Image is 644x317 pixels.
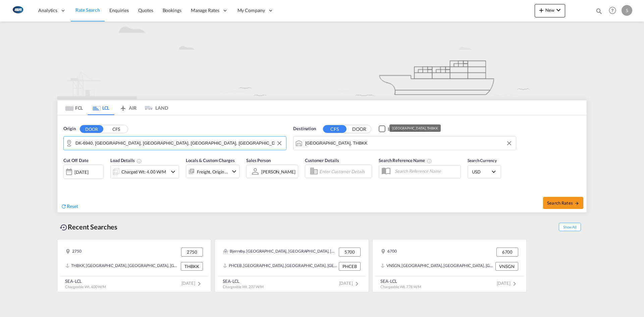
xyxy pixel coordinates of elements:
md-icon: icon-airplane [119,104,127,109]
recent-search-card: Bjerreby, [GEOGRAPHIC_DATA], [GEOGRAPHIC_DATA], [GEOGRAPHIC_DATA], [GEOGRAPHIC_DATA], [GEOGRAPHIC... [215,239,369,292]
span: Chargeable Wt. 7.78 W/M [380,284,421,289]
input: Enter Customer Details [319,166,370,176]
span: Locals & Custom Charges [186,158,235,163]
span: Chargeable Wt. 4.00 W/M [65,284,106,289]
md-checkbox: Checkbox No Ink [379,125,419,133]
button: CFS [323,125,346,133]
span: Cut Off Date [63,158,89,163]
recent-search-card: 2750 2750THBKK, [GEOGRAPHIC_DATA], [GEOGRAPHIC_DATA], [GEOGRAPHIC_DATA], [GEOGRAPHIC_DATA] THBKKS... [57,239,211,292]
div: Include Nearby [388,126,419,133]
div: 2750 [181,248,203,256]
span: [DATE] [339,280,361,286]
md-icon: icon-chevron-right [353,280,361,288]
md-icon: Your search will be saved by the below given name [427,158,432,164]
div: Charged Wt: 4.00 W/M [121,167,166,176]
span: Manage Rates [191,7,219,14]
div: [GEOGRAPHIC_DATA], THBKK [392,124,438,132]
md-tab-item: LAND [141,100,168,115]
div: THBKK [181,262,203,271]
recent-search-card: 6700 6700VNSGN, [GEOGRAPHIC_DATA], [GEOGRAPHIC_DATA], [GEOGRAPHIC_DATA], [GEOGRAPHIC_DATA] VNSGNS... [372,239,527,292]
span: Search Currency [468,158,497,163]
span: Reset [67,203,78,209]
span: Help [607,5,618,16]
img: 1aa151c0c08011ec8d6f413816f9a227.png [10,3,25,18]
span: Search Rates [547,200,579,206]
span: Show All [559,223,581,231]
md-tab-item: FCL [61,100,88,115]
div: Origin DOOR CFS DK-6940, Dejbjerg, Hoejmark, Lem, Lem St, Soender Lem, VellingDestination CFS DOO... [57,115,587,212]
div: Freight Origin Destination [197,167,228,176]
span: Origin [63,125,75,132]
md-pagination-wrapper: Use the left and right arrow keys to navigate between tabs [61,100,168,115]
span: [DATE] [497,280,519,286]
div: icon-refreshReset [61,203,78,210]
button: Clear Input [274,138,284,148]
span: Enquiries [109,7,129,13]
md-tab-item: AIR [114,100,141,115]
div: icon-magnify [595,7,603,17]
div: Help [607,5,622,17]
button: CFS [104,125,128,133]
md-icon: icon-chevron-right [511,280,519,288]
div: PHCEB, Cebu, Philippines, South East Asia, Asia Pacific [223,262,337,271]
span: USD [472,169,491,175]
md-select: Select Currency: $ USDUnited States Dollar [471,167,497,176]
span: Bookings [163,7,181,13]
button: DOOR [347,125,371,133]
div: Freight Origin Destinationicon-chevron-down [186,165,239,178]
md-icon: icon-chevron-down [554,6,562,14]
span: Destination [293,125,316,132]
md-icon: Chargeable Weight [137,158,142,164]
img: new-LCL.png [57,21,587,99]
div: VNSGN, Ho Chi Minh City, Viet Nam, South East Asia, Asia Pacific [381,262,494,271]
div: Bjerreby, Brændeskov, Bregninge, Drejoe, Egense, Fredens, Gudbjerg, Heldager, Hjortoe, Landet, oe... [223,248,337,256]
md-icon: icon-backup-restore [60,223,68,231]
md-select: Sales Person: Sofie Schumacher [261,167,296,176]
md-icon: icon-refresh [61,203,67,209]
span: Analytics [38,7,57,14]
md-icon: icon-magnify [595,7,603,15]
md-icon: icon-plus 400-fg [537,6,545,14]
span: New [537,7,562,13]
div: Charged Wt: 4.00 W/Micon-chevron-down [110,165,179,178]
div: SEA-LCL [380,278,421,284]
input: Search Reference Name [391,166,461,176]
div: SEA-LCL [223,278,264,284]
span: [DATE] [181,280,203,286]
div: 6700 [496,248,518,256]
div: SEA-LCL [65,278,106,284]
span: Search Reference Name [379,158,432,163]
span: Quotes [138,7,153,13]
div: S [622,5,632,16]
md-icon: icon-arrow-right [575,201,579,206]
span: Chargeable Wt. 2.07 W/M [223,284,264,289]
md-tab-item: LCL [88,100,114,115]
div: [DATE] [63,165,104,179]
div: 2750 [65,248,82,256]
div: 5700 [339,248,361,256]
md-icon: icon-chevron-right [195,280,203,288]
span: Load Details [110,158,142,163]
button: Search Ratesicon-arrow-right [543,197,583,209]
div: THBKK, Bangkok, Thailand, South East Asia, Asia Pacific [65,262,179,271]
div: PHCEB [339,262,361,271]
md-datepicker: Select [63,178,68,187]
span: Customer Details [305,158,339,163]
span: My Company [237,7,265,14]
span: Sales Person [246,158,271,163]
div: VNSGN [495,262,518,271]
input: Search by Door [75,138,283,148]
button: Clear Input [504,138,514,148]
span: Rate Search [75,7,100,13]
md-icon: icon-chevron-down [230,167,238,175]
button: DOOR [80,125,103,133]
input: Search by Port [305,138,513,148]
md-icon: icon-chevron-down [169,168,177,176]
md-input-container: DK-6940, Dejbjerg, Hoejmark, Lem, Lem St, Soender Lem, Velling [64,137,286,150]
div: Recent Searches [57,219,120,234]
md-input-container: Bangkok, THBKK [293,137,516,150]
div: [DATE] [74,169,88,175]
div: [PERSON_NAME] [261,169,296,174]
button: icon-plus 400-fgNewicon-chevron-down [535,4,565,17]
